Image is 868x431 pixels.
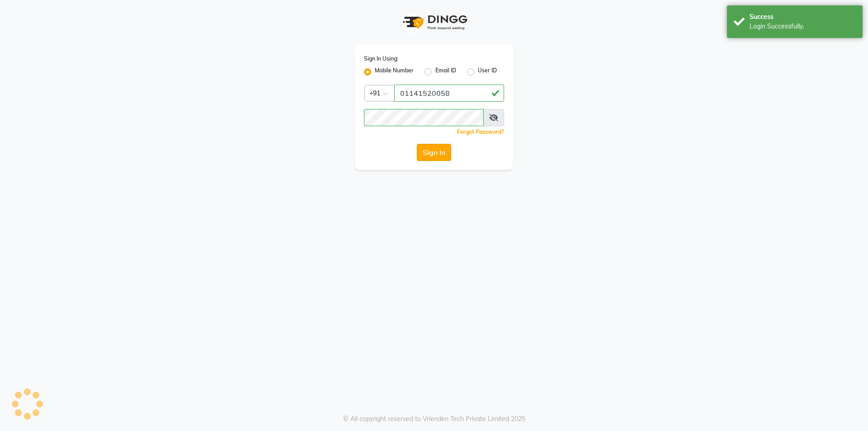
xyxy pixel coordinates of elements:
label: Sign In Using: [364,55,398,63]
input: Username [394,85,504,102]
div: Login Successfully. [750,22,856,31]
input: Username [364,109,484,126]
label: User ID [478,66,497,77]
label: Mobile Number [375,66,414,77]
label: Email ID [435,66,456,77]
img: logo1.svg [398,9,470,36]
div: Success [750,12,856,22]
a: Forgot Password? [457,128,504,135]
button: Sign In [417,144,451,161]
